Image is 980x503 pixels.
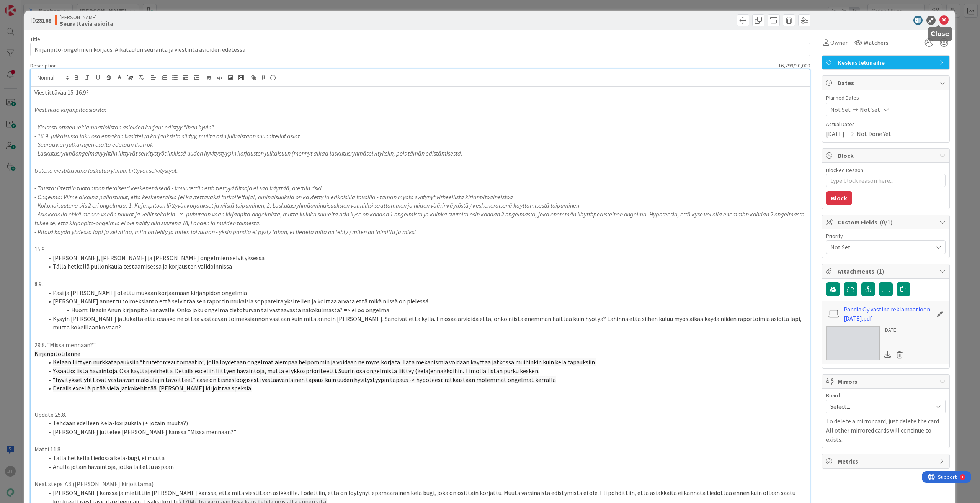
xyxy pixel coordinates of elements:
[53,376,556,383] span: “hyvitykset ylittävät vastaavan maksulajin tavoitteet” case on bisnesloogisesti vastaavanlainen t...
[34,480,806,488] p: Next steps 7.8 ([PERSON_NAME] kirjoittama)
[34,88,806,97] p: Viestittävää 15-16.9?
[826,393,840,398] span: Board
[844,305,933,323] a: Pandia Oy vastine reklamaatioon [DATE].pdf
[826,191,852,205] button: Block
[830,38,848,47] span: Owner
[44,288,806,297] li: Pasi ja [PERSON_NAME] otettu mukaan korjaamaan kirjanpidon ongelmia
[44,462,806,471] li: Anulla jotain havaintoja, jotka laitettu aspaan
[60,20,113,26] b: Seurattavia asioita
[830,105,851,114] span: Not Set
[838,151,936,160] span: Block
[830,401,928,412] span: Select...
[34,350,80,357] span: Kirjanpitotilanne
[34,141,153,148] em: - Seuraavien julkaisujen osalta edetään ihan ok
[838,78,936,87] span: Dates
[34,341,806,349] p: 29.8. "Missä mennään?"
[34,445,806,454] p: Matti 11.8.
[44,297,806,306] li: [PERSON_NAME] annettu toimeksianto että selvittää sen raportin mukaisia soppareita yksitellen ja ...
[838,377,936,386] span: Mirrors
[860,105,880,114] span: Not Set
[34,210,806,227] em: - Asiakkaalla ehkä menee vähän puurot ja vellit sekaisin - ts. puhutaan vaan kirjanpito-ongelmist...
[838,218,936,227] span: Custom Fields
[34,132,300,140] em: - 16.9. julkaisussa joku osa ennakon käsittelyn korjauksista siirtyy, muilta osin julkaistaan suu...
[44,454,806,462] li: Tällä hetkellä tiedossa kela-bugi, ei muuta
[30,62,57,69] span: Description
[826,120,946,128] span: Actual Dates
[931,30,949,38] h5: Close
[44,419,806,428] li: Tehdään edelleen Kela-korjauksia (+ jotain muuta?)
[44,428,806,436] li: [PERSON_NAME] juttelee [PERSON_NAME] kanssa "Missä mennään?"
[826,129,844,138] span: [DATE]
[30,43,810,56] input: type card name here...
[34,123,214,131] em: - Yleisesti ottaen reklamaatiolistan asioiden korjaus edistyy "ihan hyvin"
[884,326,906,334] div: [DATE]
[884,350,892,360] div: Download
[838,267,936,276] span: Attachments
[857,129,891,138] span: Not Done Yet
[60,14,113,20] span: [PERSON_NAME]
[34,193,513,201] em: - Ongelma: Viime aikoina paljastunut, että keskeneräisiä (ei käytettäväksi tarkoitettuja!) ominai...
[34,228,416,236] em: - Pitäisi käydä yhdessä läpi ja selvittää, mitä on tehty ja miten toivutaan - yksin pandia ei pys...
[34,167,178,174] em: Uutena viestittävänä laskutusryhmiin liittyvät selvitystyöt:
[826,94,946,102] span: Planned Dates
[880,218,892,226] span: ( 0/1 )
[44,315,806,332] li: Kysyin [PERSON_NAME] ja Jukalta että osaako ne ottaa vastaavan toimeksiannon vastaan kuin mitä an...
[34,245,806,254] p: 15.9.
[34,149,463,157] em: - Laskutusryhmäongelmavyyhtiin liittyvät selvitystyöt linkissä uuden hyvitystyypin korjausten jul...
[30,36,40,43] label: Title
[826,416,946,444] p: To delete a mirror card, just delete the card. All other mirrored cards will continue to exists.
[44,262,806,271] li: Tällä hetkellä pullonkaula testaamisessa ja korjausten validoinnissa
[40,3,42,9] div: 1
[864,38,889,47] span: Watchers
[16,1,35,10] span: Support
[34,106,106,113] em: Viestintää kirjanpitoasioista:
[36,16,51,24] b: 23168
[34,410,806,419] p: Update 25.8.
[44,306,806,315] li: Huom: lisäsin Anun kirjanpito kanavalle. Onko joku ongelma tietoturvan tai vastaavasta näkökulmas...
[53,384,252,392] span: Details exceliä pitää vielä jatkokehittää. [PERSON_NAME] kirjoittaa speksiä.
[34,202,579,209] em: - Kokonaisuutena siis 2 eri ongelmaa: 1. Kirjanpitoon liittyvät korjaukset ja niistä toipuminen, ...
[830,242,928,252] span: Not Set
[826,233,946,239] div: Priority
[44,254,806,262] li: [PERSON_NAME], [PERSON_NAME] ja [PERSON_NAME] ongelmien selvityksessä
[34,280,806,288] p: 8.9.
[30,16,51,25] span: ID
[838,58,936,67] span: Keskustelunaihe
[826,167,863,174] label: Blocked Reason
[53,358,596,366] span: Kelaan liittyen nurkkatapauksiin “bruteforceautomaatio”, jolla löydetään ongelmat aiempaa helpomm...
[34,184,322,192] em: - Tausta: Otettiin tuotantoon tietoisesti keskeneräisenä - koulutettiin että tiettyjä fiitsoja ei...
[877,267,884,275] span: ( 1 )
[59,62,810,69] div: 16,799 / 30,000
[838,457,936,466] span: Metrics
[53,367,539,375] span: Y-säätiö: lista havaintoja. Osa käyttäjävirheitä. Details exceliin liittyen havaintoja, mutta ei ...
